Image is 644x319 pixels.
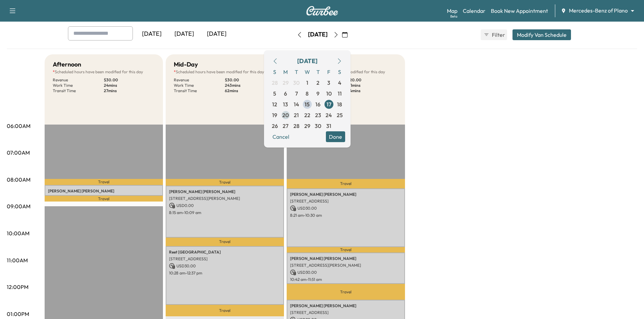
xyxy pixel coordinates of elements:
p: $ 120.00 [346,77,397,83]
p: USD 30.00 [169,263,281,269]
h5: Mid-Day [174,60,198,69]
p: Scheduled hours have been modified for this day [174,69,276,75]
span: 30 [315,122,321,130]
span: 9 [316,89,319,98]
button: Modify Van Schedule [512,29,571,40]
span: 3 [327,79,330,87]
p: 8:15 am - 10:09 am [169,210,281,215]
p: 10:00AM [7,229,29,237]
div: [DATE] [136,26,168,42]
span: 2 [316,79,319,87]
p: Revenue [174,77,225,83]
p: [PERSON_NAME] [PERSON_NAME] [48,188,160,194]
span: 14 [294,100,299,108]
span: 24 [326,111,332,119]
a: Book New Appointment [491,7,548,15]
a: Calendar [463,7,485,15]
p: Travel [166,305,284,316]
p: 09:00AM [7,202,30,210]
button: Cancel [269,131,292,142]
p: Revenue [53,77,104,83]
span: 6 [284,89,287,98]
p: 27 mins [104,88,155,94]
span: 28 [293,122,300,130]
p: Transit Time [53,88,104,94]
p: USD 0.00 [169,203,281,209]
p: USD 30.00 [290,269,402,275]
p: [STREET_ADDRESS][PERSON_NAME] [169,196,281,201]
p: [PERSON_NAME] [PERSON_NAME] [169,189,281,194]
span: 1 [306,79,308,87]
p: Travel [166,179,284,186]
p: [STREET_ADDRESS][PERSON_NAME] [290,263,402,268]
p: $ 30.00 [104,77,155,83]
p: Reet [GEOGRAPHIC_DATA] [169,249,281,255]
p: 8:21 am - 10:30 am [290,213,402,218]
p: 24 mins [104,83,155,88]
div: Beta [450,14,457,19]
p: Travel [45,196,163,202]
span: 31 [326,122,331,130]
span: 27 [283,122,288,130]
p: Travel [287,179,405,188]
span: 22 [304,111,310,119]
button: Filter [481,29,507,40]
p: Scheduled hours have been modified for this day [53,69,155,75]
span: 29 [283,79,289,87]
p: [PERSON_NAME] [PERSON_NAME] [290,256,402,261]
span: 23 [315,111,321,119]
div: [DATE] [200,26,233,42]
span: 20 [282,111,289,119]
span: S [269,67,280,77]
p: Travel [166,238,284,246]
span: 21 [294,111,299,119]
span: M [280,67,291,77]
p: 11:00AM [7,256,28,264]
span: 28 [272,79,278,87]
p: [PERSON_NAME] [PERSON_NAME] [290,303,402,309]
p: 10:42 am - 11:51 am [290,277,402,282]
p: Travel [45,179,163,185]
p: [STREET_ADDRESS] [169,256,281,262]
span: T [291,67,302,77]
p: Travel [287,284,405,300]
span: 18 [337,100,342,108]
span: 19 [272,111,277,119]
p: 144 mins [346,88,397,94]
span: 5 [273,89,276,98]
p: 12:00PM [7,283,28,291]
span: S [334,67,345,77]
span: 30 [293,79,300,87]
p: Transit Time [174,88,225,94]
p: 10:28 am - 12:37 pm [169,270,281,276]
span: 13 [283,100,288,108]
span: 7 [295,89,298,98]
a: MapBeta [447,7,457,15]
span: 25 [337,111,343,119]
span: 11 [338,89,342,98]
p: 243 mins [225,83,276,88]
span: T [313,67,324,77]
span: F [324,67,334,77]
p: 01:00PM [7,310,29,318]
span: 4 [338,79,341,87]
p: 351 mins [346,83,397,88]
span: 16 [315,100,320,108]
span: 26 [272,122,278,130]
div: [DATE] [297,56,317,66]
p: Travel [287,247,405,252]
p: [STREET_ADDRESS] [290,198,402,204]
button: Done [326,131,345,142]
span: 10 [326,89,332,98]
span: Filter [492,31,504,39]
span: 15 [305,100,310,108]
p: 07:00AM [7,149,30,157]
span: 17 [327,100,331,108]
span: W [302,67,313,77]
img: Curbee Logo [306,6,338,16]
p: 62 mins [225,88,276,94]
span: 12 [272,100,277,108]
p: Work Time [174,83,225,88]
h5: Afternoon [53,60,81,69]
span: Mercedes-Benz of Plano [569,7,628,15]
